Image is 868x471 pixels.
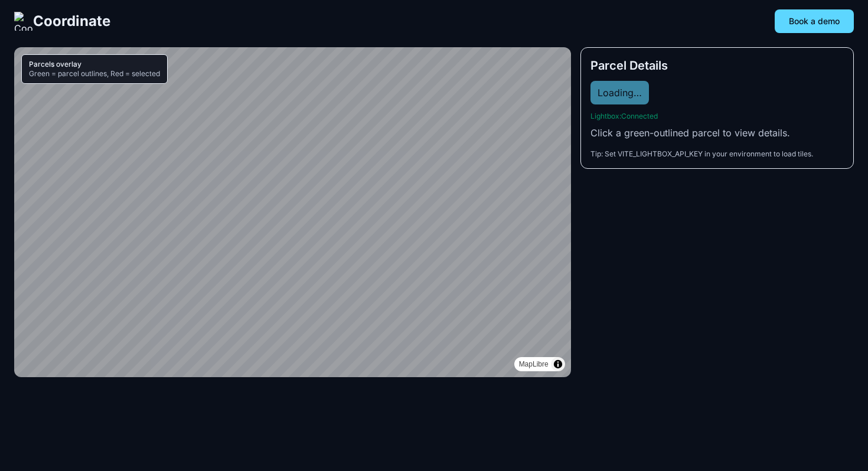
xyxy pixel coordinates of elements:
[551,357,565,371] summary: Toggle attribution
[590,112,658,120] span: Lightbox: Connected
[519,360,549,368] a: MapLibre
[775,9,854,33] button: Book a demo
[590,149,844,159] div: Tip: Set VITE_LIGHTBOX_API_KEY in your environment to load tiles.
[29,69,160,78] div: Green = parcel outlines, Red = selected
[14,12,110,31] a: Coordinate
[33,12,110,31] span: Coordinate
[29,60,160,69] div: Parcels overlay
[590,81,649,104] button: Loading…
[590,57,844,74] h2: Parcel Details
[590,126,844,140] p: Click a green-outlined parcel to view details.
[14,47,571,377] canvas: Map
[14,12,33,31] img: Coordinate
